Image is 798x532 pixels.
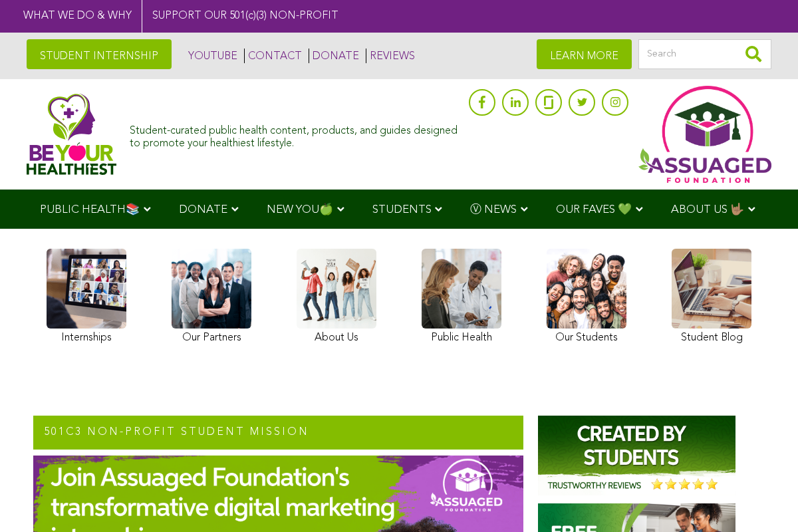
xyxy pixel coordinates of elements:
[33,416,523,450] h2: 501c3 NON-PROFIT STUDENT MISSION
[638,86,771,183] img: Assuaged App
[179,204,227,215] span: DONATE
[267,204,333,215] span: NEW YOU🍏
[372,204,432,215] span: STUDENTS
[470,204,517,215] span: Ⓥ NEWS
[556,204,632,215] span: OUR FAVES 💚
[537,39,632,69] a: LEARN MORE
[309,49,359,63] a: DONATE
[544,96,553,109] img: glassdoor
[20,190,778,229] div: Navigation Menu
[366,49,415,63] a: REVIEWS
[244,49,302,63] a: CONTACT
[671,204,744,215] span: ABOUT US 🤟🏽
[40,204,140,215] span: PUBLIC HEALTH📚
[731,468,798,532] iframe: Chat Widget
[27,39,172,69] a: STUDENT INTERNSHIP
[27,93,116,175] img: Assuaged
[538,416,735,495] img: Assuaged-Foundation-Student-Internship-Opportunity-Reviews-Mission-GIPHY-2
[130,118,462,150] div: Student-curated public health content, products, and guides designed to promote your healthiest l...
[638,39,771,69] input: Search
[185,49,237,63] a: YOUTUBE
